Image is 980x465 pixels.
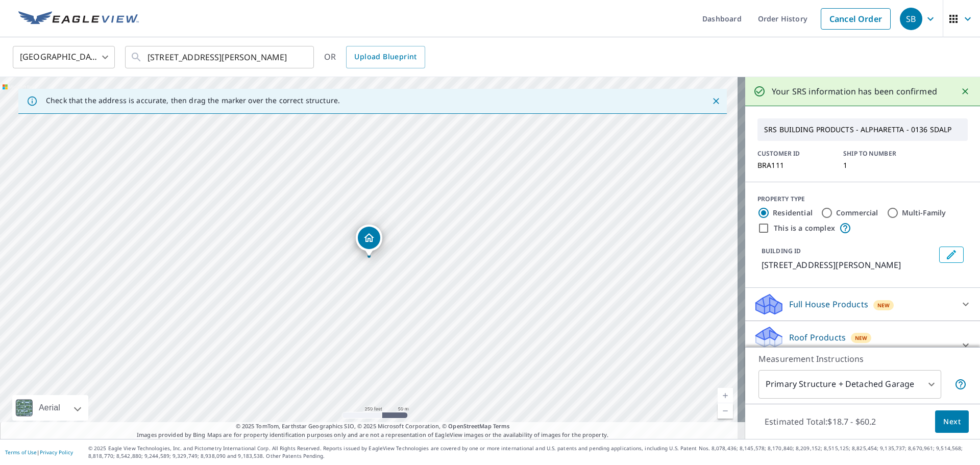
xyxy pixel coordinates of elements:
[448,422,491,430] a: OpenStreetMap
[855,334,868,342] span: New
[753,292,972,316] div: Full House ProductsNew
[762,259,935,271] p: [STREET_ADDRESS][PERSON_NAME]
[718,403,733,419] a: Current Level 17, Zoom Out
[943,415,961,428] span: Next
[772,85,937,97] p: Your SRS information has been confirmed
[40,449,73,456] a: Privacy Policy
[758,370,941,399] div: Primary Structure + Detached Garage
[762,247,801,255] p: BUILDING ID
[935,410,969,433] button: Next
[236,422,510,431] span: © 2025 TomTom, Earthstar Geographics SIO, © 2025 Microsoft Corporation, ©
[13,43,115,71] div: [GEOGRAPHIC_DATA]
[356,225,382,256] div: Dropped pin, building 1, Residential property, 1111 Katherine Ln Greensboro, GA 30642
[346,46,425,68] a: Upload Blueprint
[758,353,967,365] p: Measurement Instructions
[88,445,975,460] p: © 2025 Eagle View Technologies, Inc. and Pictometry International Corp. All Rights Reserved. Repo...
[757,194,968,204] div: PROPERTY TYPE
[760,121,965,138] p: SRS BUILDING PRODUCTS - ALPHARETTA - 0136 SDALP
[709,94,723,108] button: Close
[789,331,846,344] p: Roof Products
[756,410,884,433] p: Estimated Total: $18.7 - $60.2
[773,208,813,218] label: Residential
[12,395,88,421] div: Aerial
[843,149,917,158] p: SHIP TO NUMBER
[757,149,831,158] p: CUSTOMER ID
[757,161,831,169] p: BRA111
[324,46,425,68] div: OR
[877,301,890,309] span: New
[954,378,967,390] span: Your report will include the primary structure and a detached garage if one exists.
[939,247,964,263] button: Edit building 1
[36,395,63,421] div: Aerial
[900,8,922,30] div: SB
[5,449,37,456] a: Terms of Use
[46,96,340,105] p: Check that the address is accurate, then drag the marker over the correct structure.
[836,208,878,218] label: Commercial
[821,8,891,30] a: Cancel Order
[493,422,510,430] a: Terms
[148,43,293,71] input: Search by address or latitude-longitude
[789,298,868,310] p: Full House Products
[774,223,835,233] label: This is a complex
[5,449,73,455] p: |
[959,85,972,98] button: Close
[718,388,733,403] a: Current Level 17, Zoom In
[902,208,946,218] label: Multi-Family
[843,161,917,169] p: 1
[18,11,139,27] img: EV Logo
[354,51,416,63] span: Upload Blueprint
[753,325,972,365] div: Roof ProductsNewPremium with Regular Delivery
